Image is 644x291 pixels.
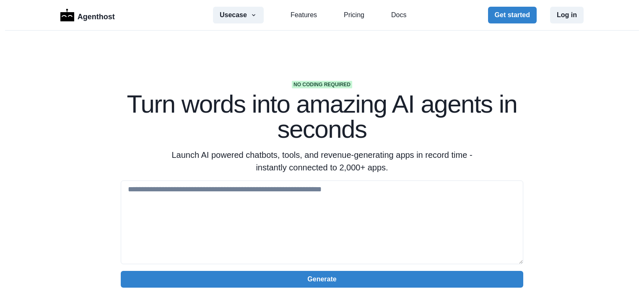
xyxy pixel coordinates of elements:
[213,7,264,23] button: Usecase
[121,271,523,288] button: Generate
[78,8,115,23] p: Agenthost
[60,9,74,21] img: Logo
[291,10,317,20] a: Features
[292,81,352,88] span: No coding required
[550,7,584,23] button: Log in
[488,7,537,23] button: Get started
[161,149,483,174] p: Launch AI powered chatbots, tools, and revenue-generating apps in record time - instantly connect...
[60,8,115,23] a: LogoAgenthost
[391,10,406,20] a: Docs
[121,92,523,142] h1: Turn words into amazing AI agents in seconds
[344,10,364,20] a: Pricing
